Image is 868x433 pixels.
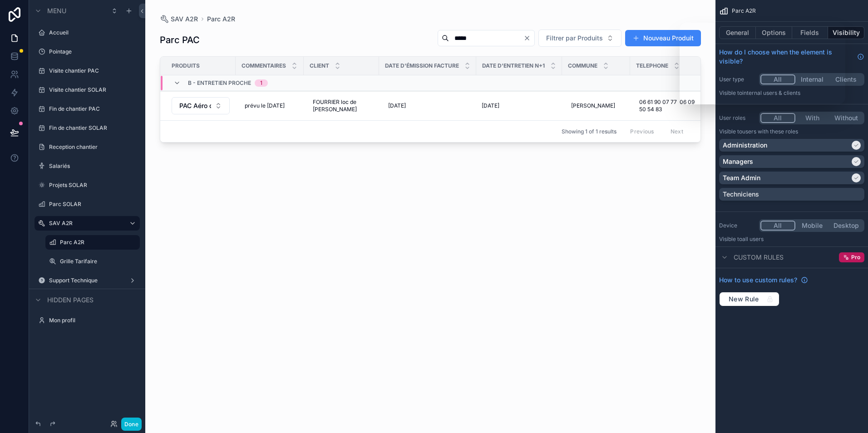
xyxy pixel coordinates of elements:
span: New Rule [725,295,763,303]
label: Parc A2R [60,239,134,246]
a: How to use custom rules? [719,276,808,285]
a: SAV A2R [160,15,198,24]
span: FOURRIER loc de [PERSON_NAME] [313,98,370,113]
div: 1 [260,79,262,87]
label: Visite chantier PAC [49,67,138,74]
button: Done [121,418,142,431]
button: Select Button [538,30,621,47]
span: How to use custom rules? [719,276,797,285]
label: Fin de chantier SOLAR [49,124,138,132]
label: Projets SOLAR [49,182,138,189]
span: [PERSON_NAME] [571,102,615,109]
span: Client [310,62,329,69]
span: Parc A2R [732,7,756,15]
button: Clear [523,34,534,42]
label: SAV A2R [49,220,122,227]
span: SAV A2R [171,15,198,24]
span: [DATE] [482,102,499,109]
label: Reception chantier [49,143,138,151]
label: Mon profil [49,317,138,324]
button: Without [829,113,863,123]
button: Clients [829,74,863,84]
span: PAC Aéro ou Géo [179,101,211,110]
label: Parc SOLAR [49,201,138,208]
span: Telephone [636,62,668,69]
p: Visible to [719,236,864,243]
p: Techniciens [723,190,759,199]
button: Select Button [172,97,230,114]
span: [DATE] [388,102,406,109]
button: Nouveau Produit [625,30,701,46]
span: Produits [172,62,200,69]
button: With [795,113,829,123]
span: Custom rules [734,253,784,262]
span: Commentaires [242,62,286,69]
button: Desktop [829,221,863,231]
label: Salariés [49,162,138,170]
label: Visite chantier SOLAR [49,86,138,93]
span: b - entretien proche [188,79,251,87]
p: Managers [723,157,753,166]
button: New Rule [719,292,779,306]
span: 06 61 90 07 77 06 09 50 54 83 [639,98,696,113]
span: Hidden pages [47,295,94,305]
label: Support Technique [49,277,125,284]
label: Device [719,222,755,229]
label: User roles [719,114,755,122]
a: Parc A2R [207,15,235,24]
h1: Parc PAC [160,34,200,46]
p: Visible to [719,128,864,135]
p: Team Admin [723,173,760,182]
span: Date d'entretien n+1 [482,62,545,69]
button: Visibility [828,26,864,39]
button: All [760,113,795,123]
label: Accueil [49,29,138,36]
label: Fin de chantier PAC [49,105,138,113]
span: Menu [47,6,66,15]
button: Mobile [795,221,829,231]
span: Date d'émission facture [385,62,459,69]
span: prévu le [DATE] [245,102,285,109]
p: Administration [723,141,767,150]
span: Pro [851,254,860,261]
label: Grille Tarifaire [60,258,138,265]
label: Pointage [49,48,138,55]
span: Users with these roles [742,128,798,135]
span: Commune [568,62,597,69]
button: All [760,221,795,231]
span: all users [742,236,764,242]
span: Filtrer par Produits [546,34,603,43]
span: Showing 1 of 1 results [562,128,616,135]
